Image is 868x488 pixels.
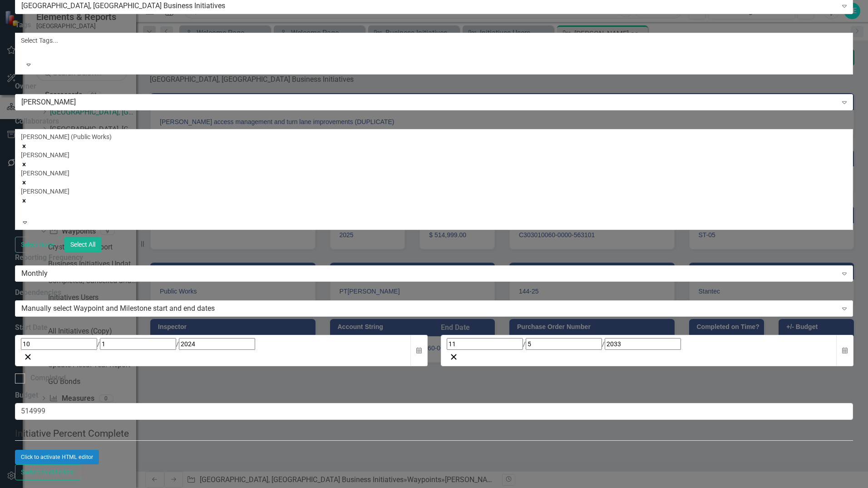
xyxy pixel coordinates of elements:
[21,141,847,150] div: Remove William Corbett (Public Works)
[15,427,853,441] legend: Initiative Percent Complete
[15,390,853,401] label: Budget
[441,323,853,333] div: End Date
[21,150,847,159] div: [PERSON_NAME]
[15,20,853,30] label: Tags
[97,340,100,348] span: /
[176,340,179,348] span: /
[21,178,847,187] div: Remove Alicia Pearce Smith
[21,36,847,45] div: Select Tags...
[2,2,834,13] p: Duplicate item
[15,253,853,263] label: Reporting Frequency
[21,132,847,141] div: [PERSON_NAME] (Public Works)
[21,196,847,205] div: Remove Pim Tan
[21,187,847,196] div: [PERSON_NAME]
[15,288,853,298] label: Dependencies
[15,237,60,253] button: Select None
[15,450,99,464] button: Click to activate HTML editor
[15,81,853,92] label: Owner
[15,116,853,127] label: Collaborators
[30,373,66,383] div: Completed
[21,268,837,279] div: Monthly
[523,340,526,348] span: /
[15,323,427,333] div: Start Date
[21,159,847,169] div: Remove Sandra Krieger
[602,340,605,348] span: /
[21,1,837,11] div: [GEOGRAPHIC_DATA], [GEOGRAPHIC_DATA] Business Initiatives
[64,237,101,253] button: Select All
[21,97,837,108] div: [PERSON_NAME]
[21,169,847,178] div: [PERSON_NAME]
[21,303,837,314] div: Manually select Waypoint and Milestone start and end dates
[15,464,81,480] button: Switch to old editor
